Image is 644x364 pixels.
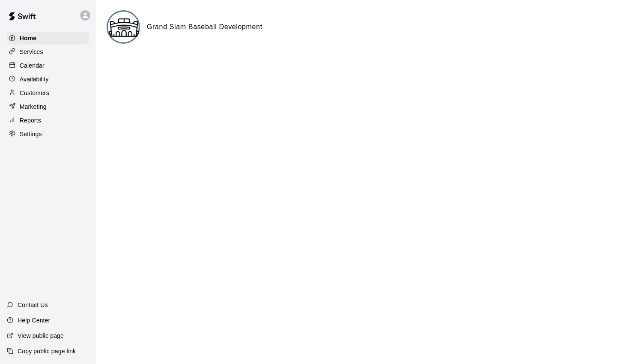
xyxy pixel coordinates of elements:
a: Customers [7,87,89,99]
a: Availability [7,73,89,86]
p: Services [20,48,43,56]
a: Home [7,32,89,45]
p: Calendar [20,61,45,70]
a: Calendar [7,59,89,72]
h6: Grand Slam Baseball Development [147,21,262,33]
p: Reports [20,116,41,125]
p: Contact Us [18,301,48,309]
p: Marketing [20,102,47,111]
p: Settings [20,130,42,138]
p: Home [20,34,37,42]
p: Help Center [18,316,50,325]
p: Customers [20,89,49,97]
a: Reports [7,114,89,127]
p: Availability [20,75,49,84]
img: Grand Slam Baseball Development logo [108,12,140,44]
a: Services [7,45,89,58]
a: Marketing [7,100,89,113]
a: Settings [7,128,89,140]
p: Copy public page link [18,347,76,355]
p: View public page [18,331,64,340]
